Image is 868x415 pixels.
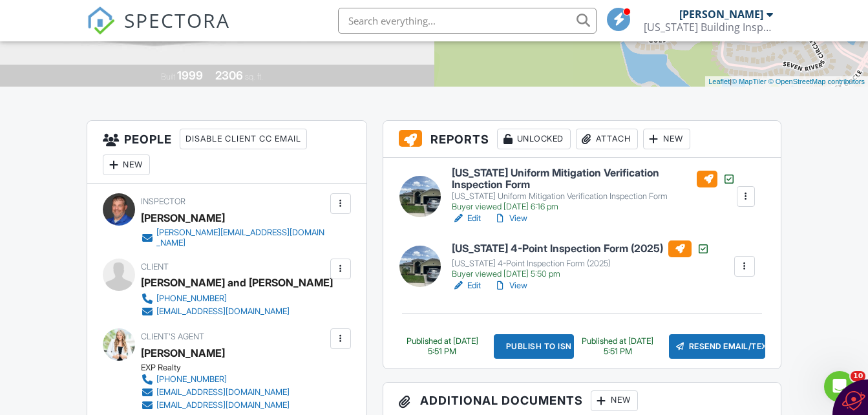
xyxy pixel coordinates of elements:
[452,269,710,279] div: Buyer viewed [DATE] 5:50 pm
[156,400,290,410] div: [EMAIL_ADDRESS][DOMAIN_NAME]
[141,386,290,399] a: [EMAIL_ADDRESS][DOMAIN_NAME]
[141,363,300,373] div: EXP Realty
[161,72,175,81] span: Built
[643,129,690,149] div: New
[576,129,638,149] div: Attach
[452,167,736,212] a: [US_STATE] Uniform Mitigation Verification Inspection Form [US_STATE] Uniform Mitigation Verifica...
[452,202,736,212] div: Buyer viewed [DATE] 6:16 pm
[452,240,710,257] h6: [US_STATE] 4-Point Inspection Form (2025)
[141,208,225,228] div: [PERSON_NAME]
[851,371,865,381] span: 10
[156,374,227,385] div: [PHONE_NUMBER]
[497,129,571,149] div: Unlocked
[452,259,710,269] div: [US_STATE] 4-Point Inspection Form (2025)
[679,8,763,21] div: [PERSON_NAME]
[103,154,150,175] div: New
[732,78,767,85] a: © MapTiler
[383,121,781,158] h3: Reports
[245,72,263,81] span: sq. ft.
[574,336,661,357] div: Published at [DATE] 5:51 PM
[669,334,765,359] div: Resend Email/Text
[494,334,575,359] div: Publish to ISN
[141,262,169,271] span: Client
[87,6,115,35] img: The Best Home Inspection Software - Spectora
[705,76,868,87] div: |
[708,78,730,85] a: Leaflet
[156,306,290,317] div: [EMAIL_ADDRESS][DOMAIN_NAME]
[156,387,290,398] div: [EMAIL_ADDRESS][DOMAIN_NAME]
[141,373,290,386] a: [PHONE_NUMBER]
[141,197,185,206] span: Inspector
[768,78,865,85] a: © OpenStreetMap contributors
[452,279,481,292] a: Edit
[452,191,736,202] div: [US_STATE] Uniform Mitigation Verification Inspection Form
[399,336,486,357] div: Published at [DATE] 5:51 PM
[452,167,736,190] h6: [US_STATE] Uniform Mitigation Verification Inspection Form
[494,212,527,225] a: View
[452,240,710,279] a: [US_STATE] 4-Point Inspection Form (2025) [US_STATE] 4-Point Inspection Form (2025) Buyer viewed ...
[141,292,323,305] a: [PHONE_NUMBER]
[141,273,333,292] div: [PERSON_NAME] and [PERSON_NAME]
[141,343,225,363] a: [PERSON_NAME]
[87,17,230,45] a: SPECTORA
[215,69,243,82] div: 2306
[338,8,597,34] input: Search everything...
[180,129,307,149] div: Disable Client CC Email
[177,69,203,82] div: 1999
[141,228,327,248] a: [PERSON_NAME][EMAIL_ADDRESS][DOMAIN_NAME]
[141,399,290,412] a: [EMAIL_ADDRESS][DOMAIN_NAME]
[644,21,773,34] div: Florida Building Inspection Group
[591,390,638,411] div: New
[156,228,327,248] div: [PERSON_NAME][EMAIL_ADDRESS][DOMAIN_NAME]
[452,212,481,225] a: Edit
[824,371,855,402] iframe: Intercom live chat
[141,332,204,341] span: Client's Agent
[156,293,227,304] div: [PHONE_NUMBER]
[124,6,230,34] span: SPECTORA
[87,121,366,184] h3: People
[494,279,527,292] a: View
[141,305,323,318] a: [EMAIL_ADDRESS][DOMAIN_NAME]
